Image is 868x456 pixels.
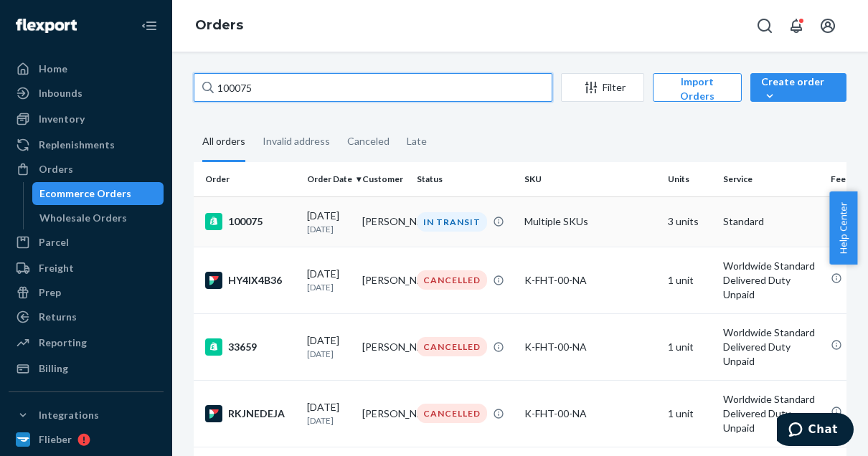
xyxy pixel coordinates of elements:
p: [DATE] [307,348,351,360]
td: [PERSON_NAME] [357,196,412,247]
p: Worldwide Standard Delivered Duty Unpaid [723,326,819,369]
div: Filter [562,80,643,95]
div: Create order [761,75,836,103]
div: All orders [202,123,245,162]
td: [PERSON_NAME] [357,380,412,447]
div: Home [39,62,67,76]
a: Home [9,57,164,80]
div: Prep [39,285,61,300]
button: Import Orders [653,73,742,102]
div: K-FHT-00-NA [524,273,656,288]
div: Ecommerce Orders [39,186,131,201]
button: Help Center [829,191,857,265]
th: Service [717,162,825,196]
div: Replenishments [39,138,115,152]
div: Parcel [39,235,69,250]
div: K-FHT-00-NA [524,407,656,421]
p: [DATE] [307,414,351,427]
iframe: Opens a widget where you can chat to one of our agents [777,413,854,449]
a: Ecommerce Orders [32,182,164,205]
div: IN TRANSIT [417,212,487,232]
a: Orders [9,158,164,181]
div: Integrations [39,408,99,422]
div: CANCELLED [417,404,487,423]
div: Freight [39,261,74,275]
a: Billing [9,357,164,380]
a: Wholesale Orders [32,206,164,229]
a: Orders [195,17,243,33]
div: Invalid address [263,123,330,160]
th: Order [194,162,301,196]
div: Flieber [39,432,72,447]
div: 100075 [205,213,296,230]
th: Order Date [301,162,357,196]
div: Customer [362,173,406,185]
th: Status [411,162,519,196]
div: Reporting [39,336,87,350]
div: RKJNEDEJA [205,405,296,422]
a: Prep [9,281,164,304]
div: [DATE] [307,333,351,360]
button: Open Search Box [750,11,779,40]
div: Canceled [347,123,390,160]
div: [DATE] [307,267,351,293]
a: Freight [9,257,164,280]
a: Reporting [9,331,164,354]
td: [PERSON_NAME] [357,313,412,380]
div: Wholesale Orders [39,211,127,225]
td: 1 unit [662,380,717,447]
div: Billing [39,361,68,376]
div: Inventory [39,112,85,126]
div: HY4IX4B36 [205,272,296,289]
a: Inbounds [9,82,164,105]
input: Search orders [194,73,552,102]
a: Inventory [9,108,164,130]
th: SKU [519,162,662,196]
div: [DATE] [307,209,351,235]
div: CANCELLED [417,270,487,290]
th: Units [662,162,717,196]
div: Returns [39,310,77,324]
td: Multiple SKUs [519,196,662,247]
div: Late [407,123,427,160]
p: Standard [723,214,819,229]
div: CANCELLED [417,337,487,356]
button: Open notifications [782,11,811,40]
td: 1 unit [662,313,717,380]
button: Open account menu [813,11,842,40]
button: Filter [561,73,644,102]
td: [PERSON_NAME] [357,247,412,313]
ol: breadcrumbs [184,5,255,47]
a: Parcel [9,231,164,254]
div: K-FHT-00-NA [524,340,656,354]
div: 33659 [205,338,296,356]
td: 1 unit [662,247,717,313]
div: Orders [39,162,73,176]
p: Worldwide Standard Delivered Duty Unpaid [723,259,819,302]
a: Returns [9,305,164,328]
button: Close Navigation [135,11,164,40]
p: [DATE] [307,223,351,235]
td: 3 units [662,196,717,247]
p: Worldwide Standard Delivered Duty Unpaid [723,392,819,435]
button: Integrations [9,404,164,427]
button: Create order [750,73,846,102]
a: Replenishments [9,133,164,156]
div: Inbounds [39,86,82,100]
a: Flieber [9,428,164,451]
img: Flexport logo [16,19,77,33]
p: [DATE] [307,281,351,293]
div: [DATE] [307,400,351,427]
